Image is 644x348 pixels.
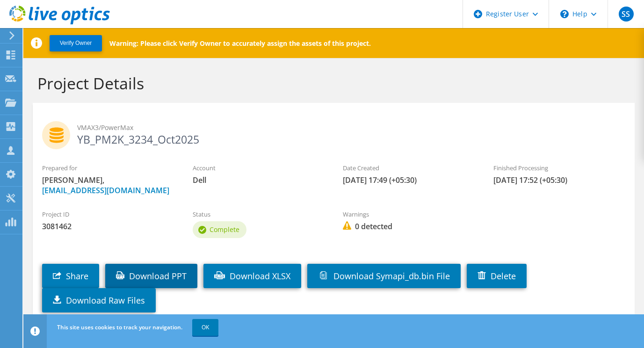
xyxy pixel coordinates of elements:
[192,319,218,336] a: OK
[109,39,371,48] p: Warning: Please click Verify Owner to accurately assign the assets of this project.
[343,175,475,185] span: [DATE] 17:49 (+05:30)
[42,221,174,232] span: 3081462
[77,123,625,133] span: VMAX3/PowerMax
[467,264,527,288] a: Delete
[37,73,625,93] h1: Project Details
[619,7,634,22] span: SS
[343,221,475,232] span: 0 detected
[493,175,625,185] span: [DATE] 17:52 (+05:30)
[493,163,625,173] label: Finished Processing
[42,185,169,196] a: [EMAIL_ADDRESS][DOMAIN_NAME]
[193,175,325,185] span: Dell
[57,323,182,331] span: This site uses cookies to track your navigation.
[343,163,475,173] label: Date Created
[42,175,174,196] span: [PERSON_NAME],
[50,35,102,51] button: Verify Owner
[105,264,197,288] a: Download PPT
[560,10,569,18] svg: \n
[42,288,156,312] a: Download Raw Files
[42,264,99,288] a: Share
[210,225,239,234] span: Complete
[193,210,325,219] label: Status
[307,264,461,288] a: Download Symapi_db.bin File
[42,163,174,173] label: Prepared for
[193,163,325,173] label: Account
[42,121,625,145] h2: YB_PM2K_3234_Oct2025
[343,210,475,219] label: Warnings
[42,210,174,219] label: Project ID
[203,264,301,288] a: Download XLSX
